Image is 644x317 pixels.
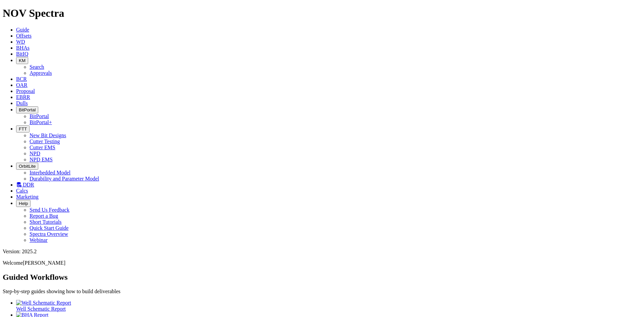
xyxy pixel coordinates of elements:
[30,225,68,231] a: Quick Start Guide
[16,51,28,57] a: BitIQ
[30,145,55,150] a: Cutter EMS
[30,119,52,125] a: BitPortal+
[16,106,38,113] button: BitPortal
[16,82,28,88] a: OAR
[3,288,641,295] p: Step-by-step guides showing how to build deliverables
[16,45,30,51] a: BHAs
[16,76,27,82] a: BCR
[30,213,58,219] a: Report a Bug
[19,58,25,63] span: KM
[19,164,36,169] span: OrbitLite
[30,237,48,243] a: Webinar
[16,188,28,194] a: Calcs
[30,113,49,119] a: BitPortal
[30,70,52,76] a: Approvals
[16,182,34,188] a: DDR
[3,249,641,255] div: Version: 2025.2
[3,260,641,266] p: Welcome
[16,306,66,312] span: Well Schematic Report
[16,163,38,170] button: OrbitLite
[16,200,31,207] button: Help
[16,194,39,200] a: Marketing
[30,133,66,138] a: New Bit Designs
[30,151,40,156] a: NPD
[30,139,60,144] a: Cutter Testing
[30,176,99,181] a: Durability and Parameter Model
[16,300,641,312] a: Well Schematic Report Well Schematic Report
[16,27,29,33] a: Guide
[16,100,28,106] a: Dulls
[19,201,28,206] span: Help
[30,170,70,175] a: Interbedded Model
[30,219,62,225] a: Short Tutorials
[19,126,27,131] span: FTT
[3,7,641,19] h1: NOV Spectra
[16,88,35,94] a: Proposal
[16,125,30,133] button: FTT
[16,57,28,64] button: KM
[16,33,32,39] a: Offsets
[30,64,44,70] a: Search
[16,300,71,306] img: Well Schematic Report
[3,273,641,282] h2: Guided Workflows
[23,260,65,266] span: [PERSON_NAME]
[16,94,30,100] a: EBRR
[30,157,53,162] a: NPD EMS
[23,182,34,188] span: DDR
[30,231,68,237] a: Spectra Overview
[30,207,69,213] a: Send Us Feedback
[19,107,36,112] span: BitPortal
[16,39,25,45] a: WD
